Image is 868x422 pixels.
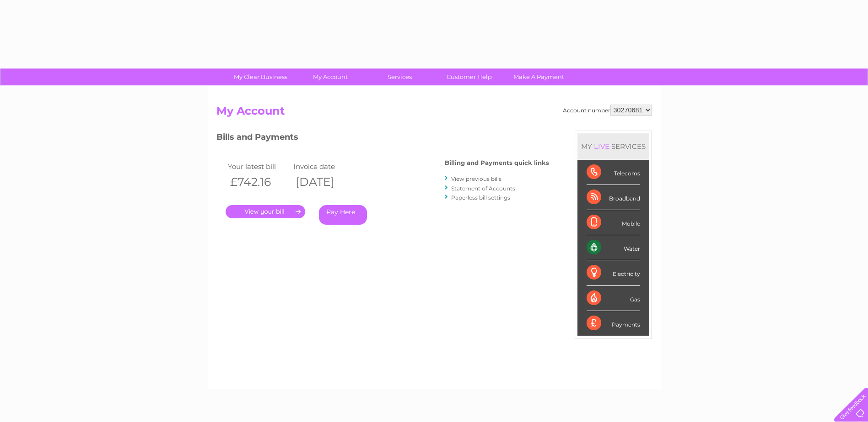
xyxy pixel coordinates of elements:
[592,142,611,151] div: LIVE
[223,69,298,85] a: My Clear Business
[451,194,510,201] a: Paperless bill settings
[431,69,507,85] a: Customer Help
[291,160,357,173] td: Invoice date
[587,185,640,210] div: Broadband
[587,311,640,336] div: Payments
[587,210,640,235] div: Mobile
[291,173,357,191] th: [DATE]
[226,173,291,191] th: £742.16
[587,286,640,311] div: Gas
[587,260,640,285] div: Electricity
[226,205,305,218] a: .
[362,69,437,85] a: Services
[216,105,652,122] h2: My Account
[577,133,649,159] div: MY SERVICES
[216,131,549,147] h3: Bills and Payments
[587,235,640,260] div: Water
[451,175,501,182] a: View previous bills
[226,160,291,173] td: Your latest bill
[563,105,652,116] div: Account number
[445,159,549,166] h4: Billing and Payments quick links
[587,160,640,185] div: Telecoms
[292,69,368,85] a: My Account
[501,69,577,85] a: Make A Payment
[451,185,515,192] a: Statement of Accounts
[319,205,367,225] a: Pay Here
